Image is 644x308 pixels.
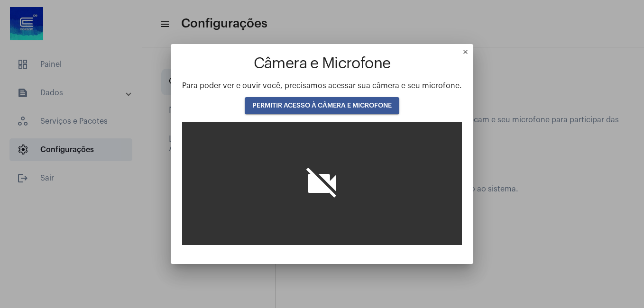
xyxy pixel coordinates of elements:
i: videocam_off [303,164,341,202]
span: Para poder ver e ouvir você, precisamos acessar sua câmera e seu microfone. [182,82,462,90]
button: PERMITIR ACESSO À CÂMERA E MICROFONE [245,97,399,114]
h1: Câmera e Microfone [182,55,462,72]
span: PERMITIR ACESSO À CÂMERA E MICROFONE [252,102,392,109]
mat-icon: close [462,48,473,60]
